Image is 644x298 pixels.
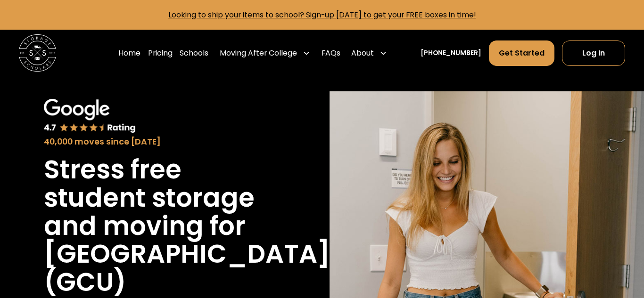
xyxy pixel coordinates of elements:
div: About [351,48,374,59]
a: Log In [562,40,626,65]
img: Storage Scholars main logo [19,34,56,72]
a: Get Started [489,40,554,65]
div: Moving After College [220,48,297,59]
a: Home [118,40,140,66]
div: 40,000 moves since [DATE] [44,136,270,148]
a: Pricing [148,40,173,66]
a: [PHONE_NUMBER] [421,48,481,58]
a: Looking to ship your items to school? Sign-up [DATE] to get your FREE boxes in time! [168,9,476,20]
a: Schools [180,40,208,66]
h1: Stress free student storage and moving for [44,156,270,241]
a: FAQs [322,40,340,66]
h1: [GEOGRAPHIC_DATA] (GCU) [44,240,330,297]
img: Google 4.7 star rating [44,99,135,134]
